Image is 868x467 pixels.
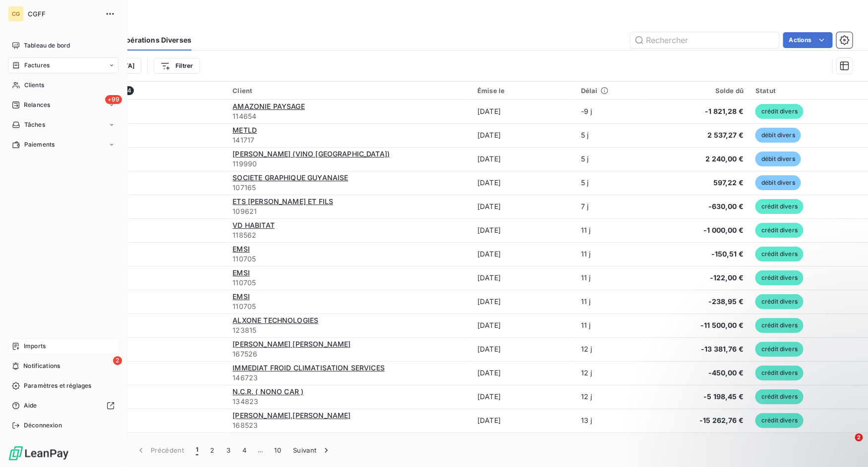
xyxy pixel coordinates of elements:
td: 9003139 [32,409,227,432]
td: 11 j [575,218,646,242]
span: ETS [PERSON_NAME] ET FILS [232,197,333,206]
td: [DATE] [471,290,575,313]
span: 2 [855,433,863,441]
td: II25267 [32,361,227,385]
td: M2507-0900 [32,266,227,290]
td: 13 j [575,409,646,432]
span: ALXONE TECHNOLOGIES [232,316,318,324]
td: 5 j [575,171,646,195]
img: Logo LeanPay [8,445,69,461]
td: IMPAYE [32,147,227,171]
td: 2EME ECHEANCE [32,218,227,242]
td: [DATE] [471,361,575,385]
td: 2 240,00 € [646,147,750,171]
button: 3 [221,440,236,461]
span: 110705 [232,302,465,311]
td: VIREMENT [32,385,227,409]
td: 12 j [575,385,646,409]
span: crédit divers [755,270,803,285]
span: METLD [232,126,257,134]
td: -13 381,76 € [646,337,750,361]
td: 2 537,27 € [646,123,750,147]
span: AMAZONIE PAYSAGE [232,102,304,110]
td: VIREMENT [32,313,227,337]
span: Délai [580,87,597,95]
td: 5EME ECHEANCE [32,100,227,123]
span: [PERSON_NAME] [PERSON_NAME] [232,340,350,348]
td: -630,00 € [646,195,750,218]
td: 11 j [575,242,646,266]
span: crédit divers [755,247,803,261]
td: [DATE] [471,409,575,432]
td: IMPAYE [32,171,227,195]
td: [DATE] [471,218,575,242]
div: Solde dû [652,87,744,95]
span: 118562 [232,230,465,240]
td: -1 000,00 € [646,218,750,242]
span: Notifications [23,362,60,370]
span: Déconnexion [24,421,62,430]
span: 123815 [232,325,465,335]
span: Tâches [24,120,45,129]
td: [DATE] [471,195,575,218]
span: Factures [24,61,50,70]
span: crédit divers [755,223,803,238]
span: Aide [24,401,37,410]
span: 109621 [232,207,465,216]
span: IMMEDIAT FROID CLIMATISATION SERVICES [232,363,385,372]
td: -450,00 € [646,361,750,385]
iframe: Intercom notifications message [670,371,868,440]
span: crédit divers [755,365,803,380]
span: VD HABITAT [232,221,275,229]
span: 146723 [232,373,465,383]
span: Paiements [24,140,55,149]
div: CG [8,6,24,22]
td: 597,22 € [646,171,750,195]
td: -40 434,76 € [646,432,750,456]
span: SOCIETE GRAPHIQUE GUYANAISE [232,173,348,182]
span: 107165 [232,183,465,193]
span: Relances [24,101,50,109]
td: -11 500,00 € [646,313,750,337]
span: 168523 [232,420,465,430]
div: Opérations Diverses [48,86,221,95]
span: Paramètres et réglages [24,381,91,390]
span: crédit divers [755,294,803,309]
td: M2509-0305 [32,195,227,218]
td: -9 j [575,100,646,123]
span: crédit divers [755,104,803,119]
span: 167526 [232,349,465,359]
td: [DATE] [471,266,575,290]
span: EMSI [232,268,250,277]
span: EMSI [232,292,250,301]
td: -15 262,76 € [646,409,750,432]
span: [PERSON_NAME],[PERSON_NAME] [232,411,350,419]
input: Rechercher [630,32,779,48]
td: [DATE] [471,313,575,337]
span: 114654 [232,111,465,121]
span: débit divers [755,175,801,190]
span: 141717 [232,135,465,145]
td: 14 j [575,432,646,456]
td: [DATE] [471,147,575,171]
div: Client [232,87,465,95]
td: [DATE] [471,242,575,266]
td: [DATE] [471,337,575,361]
span: 1 [196,445,198,455]
span: débit divers [755,152,801,166]
span: EMSI [232,245,250,253]
span: N.C.R. ( NONO CAR ) [232,387,303,396]
td: -238,95 € [646,290,750,313]
div: Émise le [477,87,569,95]
td: -122,00 € [646,266,750,290]
td: 12 j [575,361,646,385]
span: Imports [24,342,46,351]
span: crédit divers [755,342,803,357]
td: M2507-0915 [32,290,227,313]
td: [DATE] [471,171,575,195]
span: Clients [24,81,44,90]
span: Opérations Diverses [120,35,191,45]
td: 12 j [575,337,646,361]
td: M2507-0872 [32,242,227,266]
td: 5 j [575,147,646,171]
